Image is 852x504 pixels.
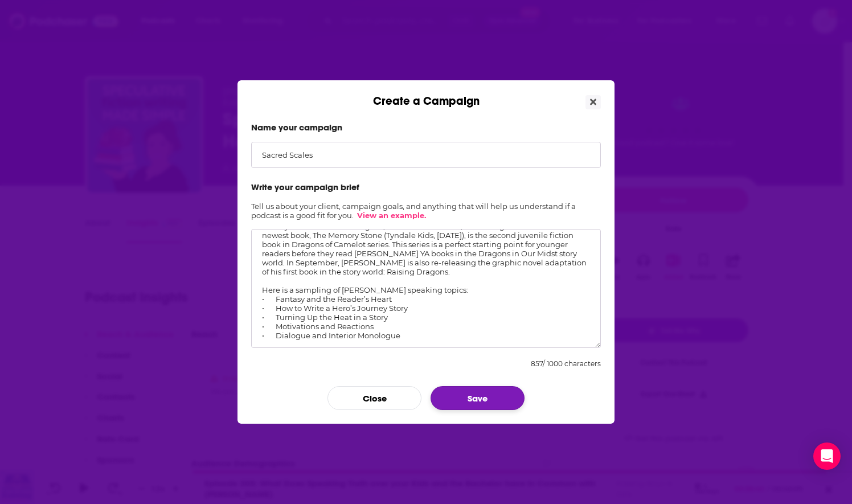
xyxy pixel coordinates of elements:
textarea: Fantasy is one of the fastest growing genres, but many popular dragon books are not appropriate f... [251,229,601,348]
a: View an example. [357,211,426,220]
label: Write your campaign brief [251,182,601,192]
div: Open Intercom Messenger [813,442,841,470]
input: Ex: “Cats R Us - September” [251,142,601,168]
div: 857 / 1000 characters [531,359,601,368]
div: Create a Campaign [237,80,615,108]
button: Close [327,386,421,410]
button: Save [431,386,525,410]
label: Name your campaign [251,122,601,133]
button: Close [585,95,601,109]
h2: Tell us about your client, campaign goals, and anything that will help us understand if a podcast... [251,202,601,220]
